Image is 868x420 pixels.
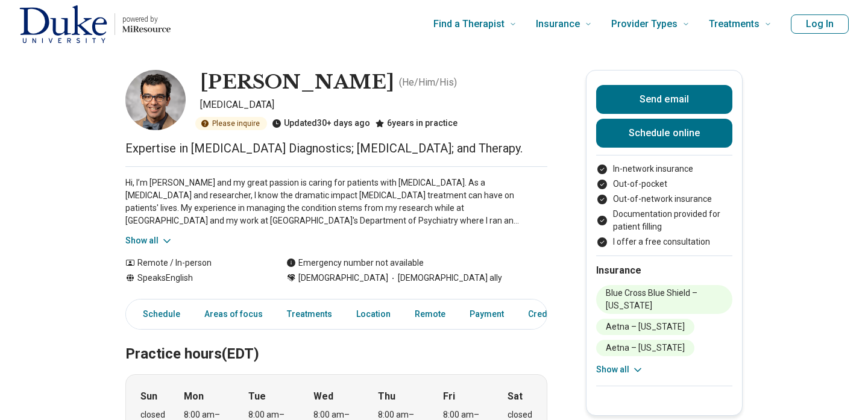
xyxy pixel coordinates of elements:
[596,208,732,233] li: Documentation provided for patient filling
[596,236,732,248] li: I offer a free consultation
[596,193,732,205] li: Out-of-network insurance
[298,272,388,284] span: [DEMOGRAPHIC_DATA]
[596,363,644,376] button: Show all
[122,14,171,24] p: powered by
[536,16,580,33] span: Insurance
[125,140,547,157] p: Expertise in [MEDICAL_DATA] Diagnostics; [MEDICAL_DATA]; and Therapy.
[375,117,458,130] div: 6 years in practice
[433,16,505,33] span: Find a Therapist
[521,302,581,327] a: Credentials
[709,16,759,33] span: Treatments
[378,389,395,404] strong: Thu
[596,119,732,148] a: Schedule online
[200,70,394,95] h1: [PERSON_NAME]
[197,302,270,327] a: Areas of focus
[349,302,398,327] a: Location
[280,302,339,327] a: Treatments
[791,14,849,34] button: Log In
[611,16,678,33] span: Provider Types
[125,70,186,130] img: Mina Boazak, Psychiatrist
[399,75,457,90] p: ( He/Him/His )
[272,117,370,130] div: Updated 30+ days ago
[596,85,732,114] button: Send email
[596,340,694,356] li: Aetna – [US_STATE]
[128,302,187,327] a: Schedule
[248,389,266,404] strong: Tue
[125,272,262,284] div: Speaks English
[313,389,333,404] strong: Wed
[125,257,262,269] div: Remote / In-person
[19,5,171,43] a: Home page
[596,319,694,335] li: Aetna – [US_STATE]
[286,257,424,269] div: Emergency number not available
[596,163,732,248] ul: Payment options
[125,234,173,247] button: Show all
[184,389,204,404] strong: Mon
[596,263,732,278] h2: Insurance
[462,302,511,327] a: Payment
[140,389,157,404] strong: Sun
[388,272,502,284] span: [DEMOGRAPHIC_DATA] ally
[200,98,547,112] p: [MEDICAL_DATA]
[125,315,547,365] h2: Practice hours (EDT)
[407,302,453,327] a: Remote
[596,285,732,314] li: Blue Cross Blue Shield – [US_STATE]
[195,117,267,130] div: Please inquire
[125,177,547,227] p: Hi, I’m [PERSON_NAME] and my great passion is caring for patients with [MEDICAL_DATA]. As a [MEDI...
[596,163,732,175] li: In-network insurance
[443,389,455,404] strong: Fri
[508,389,523,404] strong: Sat
[596,178,732,190] li: Out-of-pocket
